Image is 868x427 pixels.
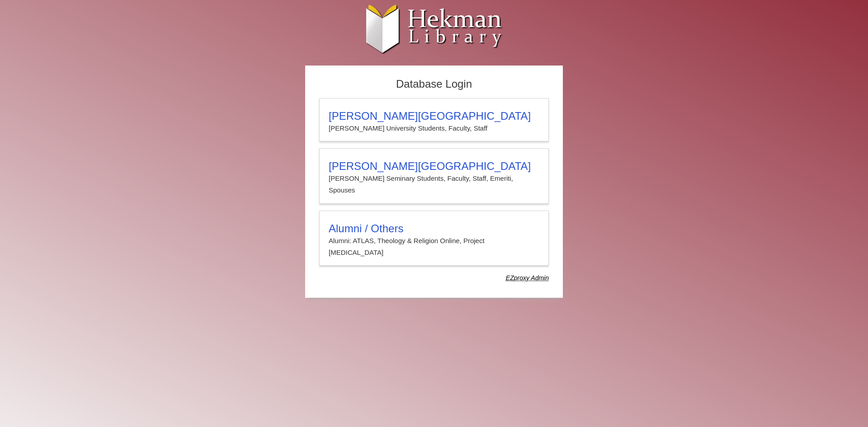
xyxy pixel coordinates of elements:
[319,148,549,204] a: [PERSON_NAME][GEOGRAPHIC_DATA][PERSON_NAME] Seminary Students, Faculty, Staff, Emeriti, Spouses
[329,173,539,197] p: [PERSON_NAME] Seminary Students, Faculty, Staff, Emeriti, Spouses
[329,222,539,235] h3: Alumni / Others
[329,222,539,259] summary: Alumni / OthersAlumni: ATLAS, Theology & Religion Online, Project [MEDICAL_DATA]
[329,122,539,134] p: [PERSON_NAME] University Students, Faculty, Staff
[329,160,539,173] h3: [PERSON_NAME][GEOGRAPHIC_DATA]
[329,235,539,259] p: Alumni: ATLAS, Theology & Religion Online, Project [MEDICAL_DATA]
[329,110,539,122] h3: [PERSON_NAME][GEOGRAPHIC_DATA]
[319,98,549,141] a: [PERSON_NAME][GEOGRAPHIC_DATA][PERSON_NAME] University Students, Faculty, Staff
[315,75,553,94] h2: Database Login
[506,274,549,282] dfn: Use Alumni login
